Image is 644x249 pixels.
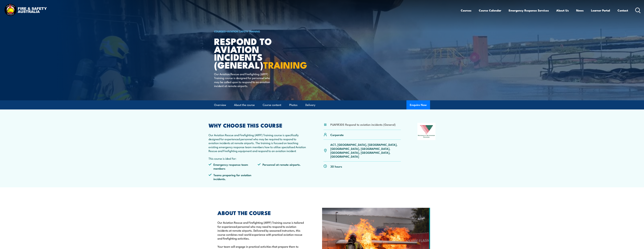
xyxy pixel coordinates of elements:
[263,58,307,72] strong: TRAINING
[591,6,610,15] a: Learner Portal
[214,72,276,88] p: Our Aviation Rescue and Firefighting (ARFF) Training course is designed for personnel who may be ...
[576,6,584,15] a: News
[214,37,297,69] h1: Respond to Aviation Incidents (General)
[556,6,569,15] a: About Us
[258,163,307,170] li: Personnel at remote airports.
[305,101,315,109] a: Delivery
[330,143,401,158] p: ACT, [GEOGRAPHIC_DATA], [GEOGRAPHIC_DATA], [GEOGRAPHIC_DATA], [GEOGRAPHIC_DATA], [GEOGRAPHIC_DATA...
[479,6,501,15] a: Course Calendar
[209,156,307,160] p: This course is ideal for:
[234,101,255,109] a: About the course
[209,123,307,128] h2: WHY CHOOSE THIS COURSE
[214,101,226,109] a: Overview
[461,6,471,15] a: Courses
[509,6,549,15] a: Emergency Response Services
[406,100,430,109] button: Enquire Now
[330,164,342,168] p: 30 hours
[209,133,307,153] p: Our Aviation Rescue and Firefighting (ARFF) Training course is specifically designed for experien...
[330,133,344,137] p: Corporate
[217,210,307,215] h2: ABOUT THE COURSE
[618,6,628,15] a: Contact
[263,101,281,109] a: Course content
[330,122,396,126] li: PUAFIR305 Respond to aviation incidents (General)
[214,29,297,33] h6: >
[209,163,258,170] li: Emergency response team members
[217,220,307,240] p: Our Aviation Rescue and Firefighting (ARFF) Training course is tailored for experienced personnel...
[227,29,260,33] a: Aviation Safety Training
[289,101,297,109] a: Photos
[417,123,436,140] img: Nationally Recognised Training logo.
[209,173,258,181] li: Teams preparing for aviation incidents.
[214,29,226,33] a: COURSES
